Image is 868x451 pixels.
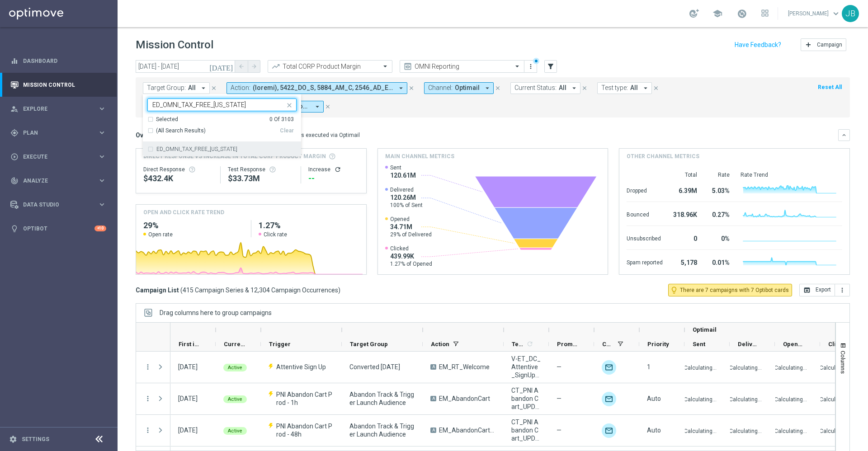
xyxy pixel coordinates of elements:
[143,166,213,173] div: Direct Response
[831,9,841,19] span: keyboard_arrow_down
[390,186,423,193] span: Delivered
[178,363,198,371] div: 01 Jun 2025, Sunday
[98,152,106,161] i: keyboard_arrow_right
[350,341,388,348] span: Target Group
[143,116,301,157] ng-dropdown-panel: Options list
[630,84,638,92] span: All
[183,286,338,294] span: 415 Campaign Series & 12,304 Campaign Occurrences
[10,177,107,184] div: track_changes Analyze keyboard_arrow_right
[408,85,415,91] i: close
[223,395,247,403] colored-tag: Active
[674,171,697,179] div: Total
[23,202,98,207] span: Data Studio
[10,177,19,185] i: track_changes
[208,60,235,74] button: [DATE]
[271,62,280,71] i: trending_up
[403,62,412,71] i: preview
[23,154,98,160] span: Execute
[10,216,106,240] div: Optibot
[10,129,107,136] button: gps_fixed Plan keyboard_arrow_right
[390,164,416,171] span: Sent
[10,105,98,113] div: Explore
[10,49,106,73] div: Dashboard
[653,85,659,91] i: close
[495,85,501,91] i: close
[224,341,245,348] span: Current Status
[684,426,717,435] p: Calculating...
[136,286,340,294] h3: Campaign List
[160,309,272,316] span: Drag columns here to group campaigns
[652,83,660,93] button: close
[511,386,541,411] span: CT_PNI Abandon Cart_UPDATED_OCT2024_TOUCH1
[712,9,722,19] span: school
[647,395,661,402] span: Auto
[264,231,287,238] span: Click rate
[430,364,436,370] span: A
[156,116,178,123] div: Selected
[729,363,762,371] p: Calculating...
[23,49,106,73] a: Dashboard
[136,352,170,383] div: Press SPACE to select this row.
[390,231,432,238] span: 29% of Delivered
[98,200,106,209] i: keyboard_arrow_right
[817,42,842,48] span: Campaign
[251,63,257,70] i: arrow_forward
[160,309,272,316] div: Row Groups
[10,129,98,137] div: Plan
[349,390,415,407] span: Abandon Track & Trigger Launch Audience
[231,84,250,92] span: Action:
[226,82,407,94] button: Action: (loremi), 5422_DO_S, 5884_AM_C, 2546_AD_E/S, 1266_DO_E, TempoRincid_UTLABO, ET_DolorEmag_...
[455,84,480,92] span: Optimail
[10,153,107,160] div: play_circle_outline Execute keyboard_arrow_right
[684,363,717,371] p: Calculating...
[581,85,588,91] i: close
[602,392,616,406] img: Optimail
[248,60,260,73] button: arrow_forward
[514,84,557,92] span: Current Status:
[674,207,697,221] div: 318.96K
[23,216,94,240] a: Optibot
[674,254,697,269] div: 5,178
[647,427,661,434] span: Auto
[580,83,589,93] button: close
[839,287,846,294] i: more_vert
[741,171,842,179] div: Rate Trend
[143,173,213,184] div: $432,396
[511,418,541,442] span: CT_PNI Abandon Cart_UPDATED_OCT2024_TOUCH2
[228,173,293,184] div: $33,732,955
[557,341,579,348] span: Promotions
[180,286,183,294] span: (
[143,220,244,231] h2: 29%
[10,153,98,161] div: Execute
[627,183,663,197] div: Dropped
[144,395,152,403] button: more_vert
[602,360,616,375] img: Optimail
[674,183,697,197] div: 6.39M
[23,73,106,97] a: Mission Control
[602,423,616,438] img: Optimail
[390,216,432,223] span: Opened
[10,81,107,89] div: Mission Control
[787,7,842,20] a: [PERSON_NAME]keyboard_arrow_down
[144,363,152,371] button: more_vert
[526,61,535,72] button: more_vert
[708,254,730,269] div: 0.01%
[684,395,717,403] p: Calculating...
[22,437,49,442] a: Settings
[424,82,494,94] button: Channel: Optimail arrow_drop_down
[439,363,490,371] span: EM_RT_Welcome
[774,426,807,435] p: Calculating...
[407,83,415,93] button: close
[136,131,165,139] h3: Overview:
[840,351,847,374] span: Columns
[143,82,210,94] button: Target Group: All arrow_drop_down
[338,286,340,294] span: )
[774,363,807,371] p: Calculating...
[390,223,432,231] span: 34.71M
[627,230,663,245] div: Unsubscribed
[10,153,19,161] i: play_circle_outline
[98,128,106,137] i: keyboard_arrow_right
[668,284,792,296] button: lightbulb_outline There are 7 campaigns with 7 Optibot cards
[143,208,224,216] h4: OPEN AND CLICK RATE TREND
